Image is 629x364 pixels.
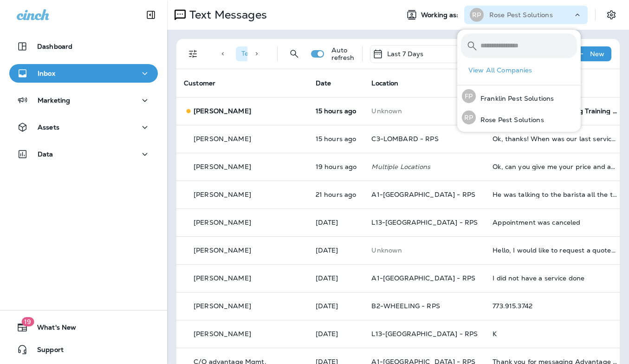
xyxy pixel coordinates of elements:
div: RP [470,8,484,22]
p: [PERSON_NAME] [194,247,251,254]
div: Ok, thanks! When was our last service? [493,135,617,143]
span: B2-WHEELING - RPS [371,302,440,310]
p: Sep 24, 2025 09:33 AM [316,247,357,254]
div: Appointment was canceled [493,219,617,226]
button: Search Messages [285,45,304,63]
p: This customer does not have a last location and the phone number they messaged is not assigned to... [371,107,478,115]
p: Franklin Pest Solutions [476,95,554,102]
p: Marketing [38,97,70,104]
span: C3-LOMBARD - RPS [371,135,438,143]
button: Filters [184,45,202,63]
div: K [493,330,617,338]
span: A1-[GEOGRAPHIC_DATA] - RPS [371,274,475,282]
p: This customer does not have a last location and the phone number they messaged is not assigned to... [371,247,478,254]
p: Rose Pest Solutions [476,116,544,123]
p: Sep 25, 2025 11:48 AM [316,163,357,170]
span: Working as: [421,11,460,19]
div: RP [462,110,476,124]
button: Dashboard [9,37,158,56]
p: Data [38,150,53,158]
div: I did not have a service done [493,274,617,282]
div: Text Direction:Incoming [236,46,331,61]
p: Auto refresh [331,46,355,61]
p: [PERSON_NAME] [194,330,251,338]
span: 19 [21,317,34,326]
button: 19What's New [9,318,158,337]
button: Data [9,145,158,163]
span: Date [316,79,331,87]
p: Inbox [38,70,55,77]
button: RPRose Pest Solutions [457,107,581,128]
p: [PERSON_NAME] [194,107,251,115]
button: FPFranklin Pest Solutions [457,85,581,107]
p: Multiple Locations [371,163,478,170]
p: Text Messages [186,8,267,22]
span: Location [371,79,398,87]
div: 773.915.3742 [493,302,617,310]
p: Sep 25, 2025 03:44 PM [316,107,357,115]
span: Support [28,346,64,357]
button: Support [9,340,158,359]
span: A1-[GEOGRAPHIC_DATA] - RPS [371,190,475,199]
button: Inbox [9,64,158,83]
span: L13-[GEOGRAPHIC_DATA] - RPS [371,218,478,227]
p: Sep 24, 2025 03:21 PM [316,219,357,226]
button: Assets [9,118,158,136]
p: Sep 23, 2025 01:20 PM [316,302,357,310]
div: Hello, I would like to request a quote for termite and pest inspection. What is your availability... [493,247,617,254]
p: Sep 24, 2025 08:28 AM [316,274,357,282]
p: Sep 25, 2025 03:04 PM [316,135,357,143]
button: View All Companies [465,63,581,78]
p: [PERSON_NAME] [194,274,251,282]
p: [PERSON_NAME] [194,302,251,310]
p: Assets [38,123,59,131]
p: [PERSON_NAME] [194,135,251,143]
p: Sep 23, 2025 11:31 AM [316,330,357,338]
span: What's New [28,324,76,335]
p: Rose Pest Solutions [489,11,553,19]
button: Collapse Sidebar [138,6,164,24]
p: [PERSON_NAME] [194,219,251,226]
span: Customer [184,79,215,87]
div: FP [462,89,476,103]
p: [PERSON_NAME] [194,191,251,198]
p: [PERSON_NAME] [194,163,251,170]
button: Settings [603,6,620,23]
button: Marketing [9,91,158,110]
p: New [590,50,604,58]
p: Sep 25, 2025 09:06 AM [316,191,357,198]
div: He was talking to the barista all the time he was here [493,191,617,198]
span: Text Direction : Incoming [241,49,315,58]
div: Ok, can you give me your price and availability? [493,163,617,170]
p: Dashboard [37,43,72,50]
p: Last 7 Days [387,50,424,58]
span: L13-[GEOGRAPHIC_DATA] - RPS [371,330,478,338]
